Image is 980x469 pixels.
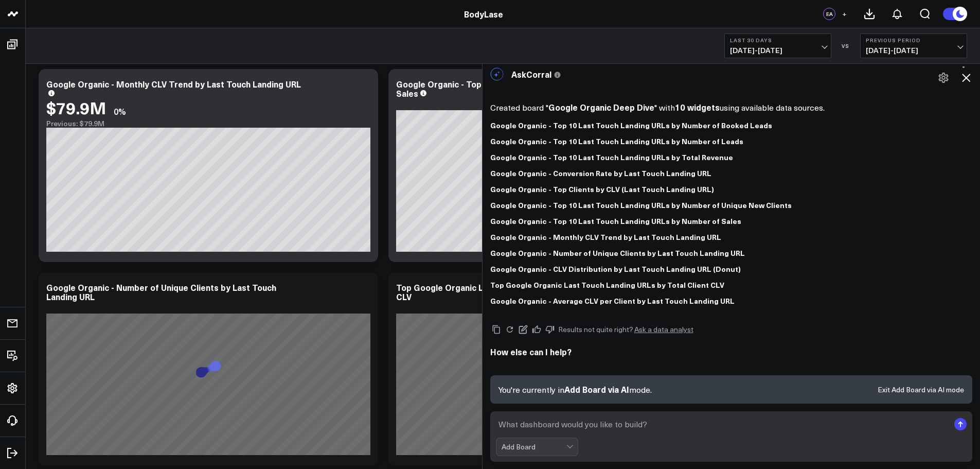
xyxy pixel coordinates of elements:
div: Top Google Organic Last Touch Landing URLs by Total Client CLV [396,282,637,302]
div: $79.9M [46,98,106,117]
strong: Google Organic Deep Dive [548,101,654,113]
a: Ask a data analyst [634,326,693,333]
p: Created board " " with using available data sources. [490,101,902,113]
span: Add Board via AI [564,384,629,395]
div: Add Board [502,443,566,451]
p: You're currently in mode. [498,384,652,395]
div: 0% [114,106,126,117]
b: Top Google Organic Last Touch Landing URLs by Total Client CLV [490,280,724,290]
b: Previous Period [866,37,961,43]
button: Exit Add Board via AI mode [878,386,964,393]
span: Results not quite right? [558,324,633,334]
h2: How else can I help? [490,346,973,357]
button: Last 30 Days[DATE]-[DATE] [724,33,831,58]
b: Google Organic - Monthly CLV Trend by Last Touch Landing URL [490,232,721,242]
b: Google Organic - Top 10 Last Touch Landing URLs by Total Revenue [490,152,733,162]
b: Google Organic - Top 10 Last Touch Landing URLs by Number of Unique New Clients [490,200,792,210]
button: Previous Period[DATE]-[DATE] [860,33,967,58]
span: [DATE] - [DATE] [866,46,961,55]
span: AskCorral [511,68,551,80]
button: Copy [490,323,503,336]
b: Google Organic - Average CLV per Client by Last Touch Landing URL [490,296,735,306]
div: Google Organic - Monthly CLV Trend by Last Touch Landing URL [46,78,301,90]
div: EA [823,8,835,20]
div: Google Organic - Number of Unique Clients by Last Touch Landing URL [46,282,276,302]
b: Google Organic - CLV Distribution by Last Touch Landing URL (Donut) [490,264,741,274]
b: Google Organic - Top 10 Last Touch Landing URLs by Number of Booked Leads [490,120,772,130]
span: [DATE] - [DATE] [730,46,826,55]
strong: 10 widgets [675,101,720,113]
b: Google Organic - Top Clients by CLV (Last Touch Landing URL) [490,184,714,194]
div: Google Organic - Top 10 Last Touch Landing URLs by Number of Sales [396,78,651,99]
span: + [842,10,847,18]
b: Google Organic - Conversion Rate by Last Touch Landing URL [490,168,711,178]
div: Previous: $79.9M [46,119,370,128]
b: Last 30 Days [730,37,826,43]
b: Google Organic - Top 10 Last Touch Landing URLs by Number of Leads [490,136,743,146]
b: Google Organic - Number of Unique Clients by Last Touch Landing URL [490,248,745,258]
b: Google Organic - Top 10 Last Touch Landing URLs by Number of Sales [490,216,741,226]
a: BodyLase [464,8,503,20]
div: VS [836,43,855,49]
button: + [838,8,850,20]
